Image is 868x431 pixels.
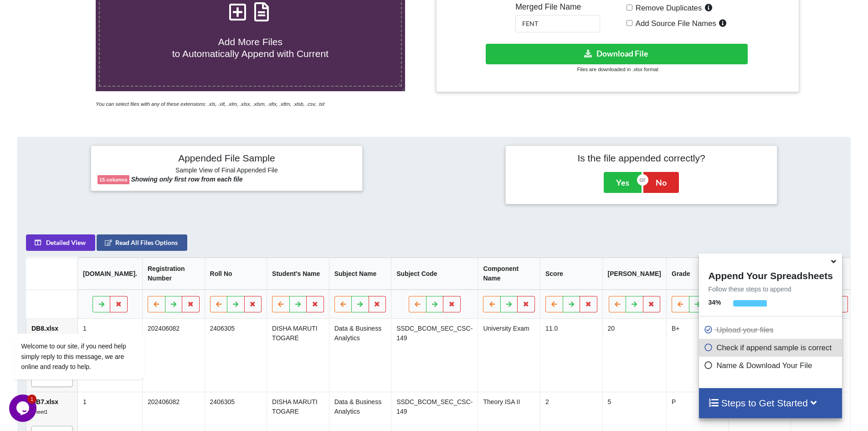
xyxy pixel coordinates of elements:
[267,319,329,392] td: DISHA MARUTI TOGARE
[329,319,391,392] td: Data & Business Analytics
[704,324,839,336] p: Upload your files
[131,176,243,183] b: Showing only first row from each file
[666,258,729,290] th: Grade
[172,36,329,58] span: Add More Files to Automatically Append with Current
[704,342,839,353] p: Check if append sample is correct
[699,285,842,294] p: Follow these steps to append
[632,19,716,28] span: Add Source File Names
[512,152,770,164] h4: Is the file appended correctly?
[699,268,842,281] h4: Append Your Spreadsheets
[486,44,748,64] button: Download File
[604,172,642,193] button: Yes
[31,409,47,415] i: Sheet1
[9,395,38,422] iframe: chat widget
[515,15,600,32] input: Enter File Name
[540,319,602,392] td: 11.0
[391,319,478,392] td: SSDC_BCOM_SEC_CSC-149
[391,258,478,290] th: Subject Code
[97,234,187,251] button: Read All Files Options
[515,2,600,12] h5: Merged File Name
[99,177,128,182] b: 15 columns
[602,319,666,392] td: 20
[267,258,329,290] th: Student's Name
[478,258,540,290] th: Component Name
[96,101,324,107] i: You can select files with any of these extensions: .xls, .xlt, .xlm, .xlsx, .xlsm, .xltx, .xltm, ...
[632,4,702,12] span: Remove Duplicates
[205,319,267,392] td: 2406305
[540,258,602,290] th: Score
[329,258,391,290] th: Subject Name
[26,234,95,251] button: Detailed View
[98,152,356,165] h4: Appended File Sample
[9,251,173,390] iframe: chat widget
[708,397,832,409] h4: Steps to Get Started
[602,258,666,290] th: [PERSON_NAME]
[577,67,658,72] small: Files are downloaded in .xlsx format
[643,172,679,193] button: No
[142,319,205,392] td: 202406082
[704,360,839,371] p: Name & Download Your File
[478,319,540,392] td: University Exam
[708,299,721,306] b: 34 %
[205,258,267,290] th: Roll No
[142,258,205,290] th: Registration Number
[98,166,356,176] h6: Sample View of Final Appended File
[666,319,729,392] td: B+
